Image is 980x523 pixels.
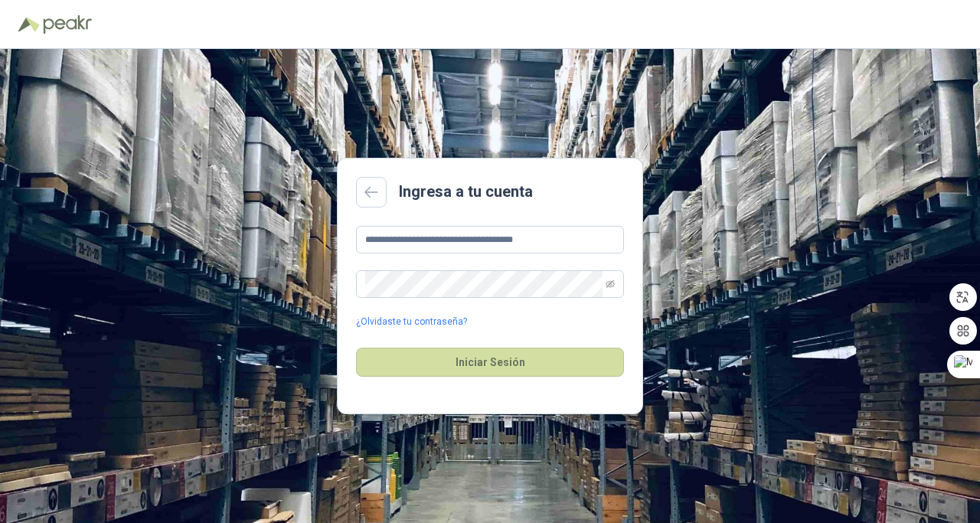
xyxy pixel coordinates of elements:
[43,15,92,34] img: Peakr
[356,315,467,329] a: ¿Olvidaste tu contraseña?
[356,348,624,377] button: Iniciar Sesión
[606,279,615,289] span: eye-invisible
[18,17,40,32] img: Logo
[399,180,533,204] h2: Ingresa a tu cuenta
